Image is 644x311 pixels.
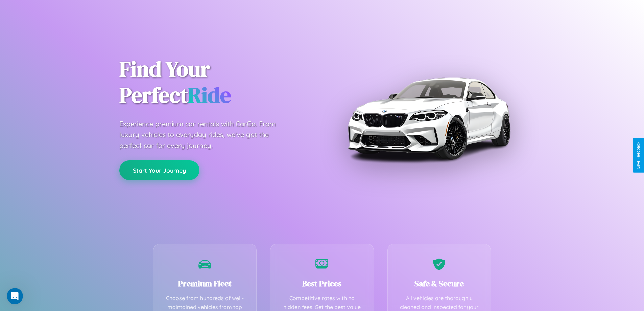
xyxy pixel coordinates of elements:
div: Give Feedback [636,142,641,169]
span: Ride [188,80,231,110]
iframe: Intercom live chat [7,288,23,304]
h3: Safe & Secure [398,278,481,289]
img: Premium BMW car rental vehicle [344,34,513,203]
h1: Find Your Perfect [119,56,312,108]
h3: Best Prices [281,278,363,289]
h3: Premium Fleet [164,278,246,289]
button: Start Your Journey [119,160,199,180]
p: Experience premium car rentals with CarGo. From luxury vehicles to everyday rides, we've got the ... [119,118,288,151]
